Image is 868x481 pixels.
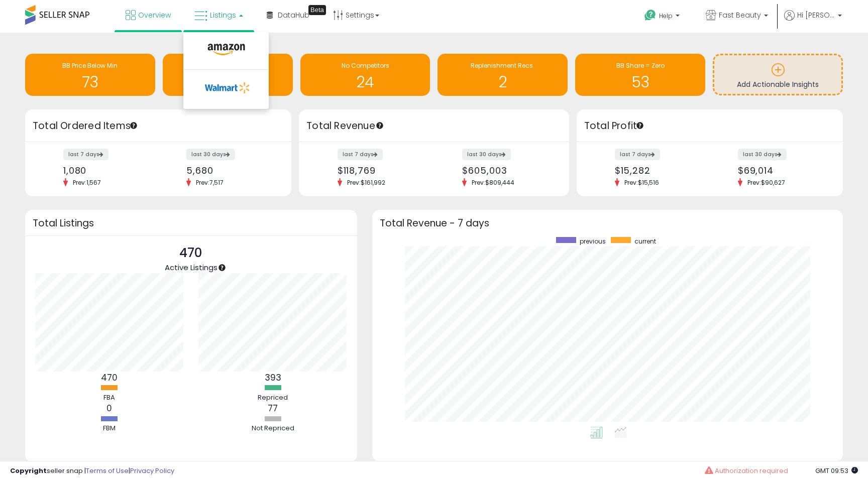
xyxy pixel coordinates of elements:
[737,79,819,89] span: Add Actionable Insights
[636,2,690,33] a: Help
[580,237,606,246] span: previous
[163,54,293,96] a: Amazon Competes 51
[467,178,519,187] span: Prev: $809,444
[308,5,326,15] div: Tooltip anchor
[338,149,383,160] label: last 7 days
[615,149,660,160] label: last 7 days
[615,165,702,176] div: $15,282
[443,74,563,90] h1: 2
[62,61,118,70] span: BB Price Below Min
[462,149,511,160] label: last 30 days
[191,178,229,187] span: Prev: 7,517
[380,219,835,227] h3: Total Revenue - 7 days
[438,54,568,96] a: Replenishment Recs. 2
[210,10,236,20] span: Listings
[168,74,288,90] h1: 51
[278,10,309,20] span: DataHub
[25,54,155,96] a: BB Price Below Min 73
[635,121,644,130] div: Tooltip anchor
[101,372,118,384] b: 470
[784,10,842,33] a: Hi [PERSON_NAME]
[79,424,140,433] div: FBM
[33,219,350,227] h3: Total Listings
[719,10,761,20] span: Fast Beauty
[218,263,227,272] div: Tooltip anchor
[300,54,430,96] a: No Competitors 24
[659,12,673,20] span: Help
[575,54,705,96] a: BB Share = Zero 53
[742,178,790,187] span: Prev: $90,627
[268,402,278,414] b: 77
[63,165,151,176] div: 1,080
[616,61,665,70] span: BB Share = Zero
[243,393,303,403] div: Repriced
[265,372,281,384] b: 393
[471,61,534,70] span: Replenishment Recs.
[86,466,129,475] a: Terms of Use
[580,74,700,90] h1: 53
[619,178,664,187] span: Prev: $15,516
[30,74,150,90] h1: 73
[342,61,389,70] span: No Competitors
[10,466,174,476] div: seller snap | |
[634,237,656,246] span: current
[68,178,106,187] span: Prev: 1,567
[165,244,218,263] p: 470
[644,9,657,22] i: Get Help
[306,119,562,133] h3: Total Revenue
[33,119,284,133] h3: Total Ordered Items
[797,10,835,20] span: Hi [PERSON_NAME]
[738,165,825,176] div: $69,014
[462,165,551,176] div: $605,003
[63,149,108,160] label: last 7 days
[129,121,138,130] div: Tooltip anchor
[165,262,218,273] span: Active Listings
[243,424,303,433] div: Not Repriced
[375,121,384,130] div: Tooltip anchor
[106,402,112,414] b: 0
[10,466,47,475] strong: Copyright
[715,466,788,475] span: Authorization required
[338,165,426,176] div: $118,769
[815,466,858,475] span: 2025-08-11 09:53 GMT
[714,55,841,94] a: Add Actionable Insights
[342,178,390,187] span: Prev: $161,992
[130,466,174,475] a: Privacy Policy
[186,165,274,176] div: 5,680
[305,74,425,90] h1: 24
[79,393,140,403] div: FBA
[738,149,787,160] label: last 30 days
[584,119,835,133] h3: Total Profit
[186,149,235,160] label: last 30 days
[138,10,171,20] span: Overview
